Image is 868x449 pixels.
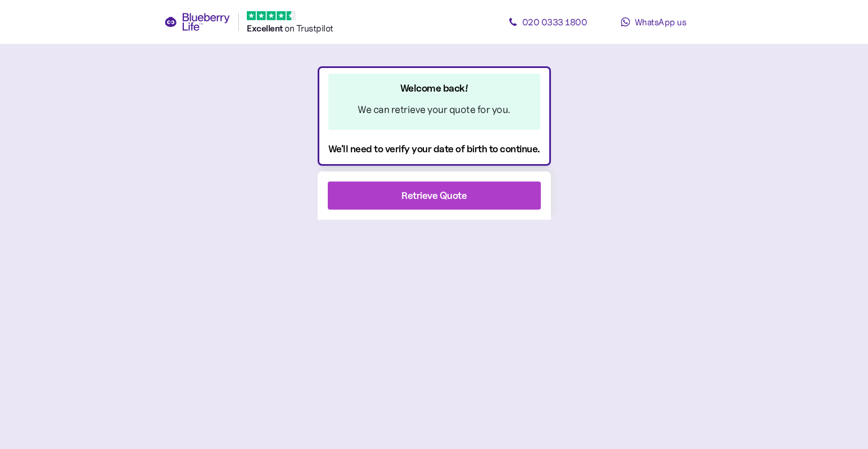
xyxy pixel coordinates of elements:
span: 020 0333 1800 [522,16,587,28]
span: on Trustpilot [284,22,333,34]
span: WhatsApp us [635,16,686,28]
div: We can retrieve your quote for you. [349,102,520,117]
div: We'll need to verify your date of birth to continue. [328,141,540,156]
span: Excellent ️ [247,23,284,34]
button: Retrieve Quote [328,182,541,210]
a: WhatsApp us [603,11,704,33]
div: Retrieve Quote [401,188,467,203]
div: Welcome back! [349,80,520,96]
a: 020 0333 1800 [497,11,598,33]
